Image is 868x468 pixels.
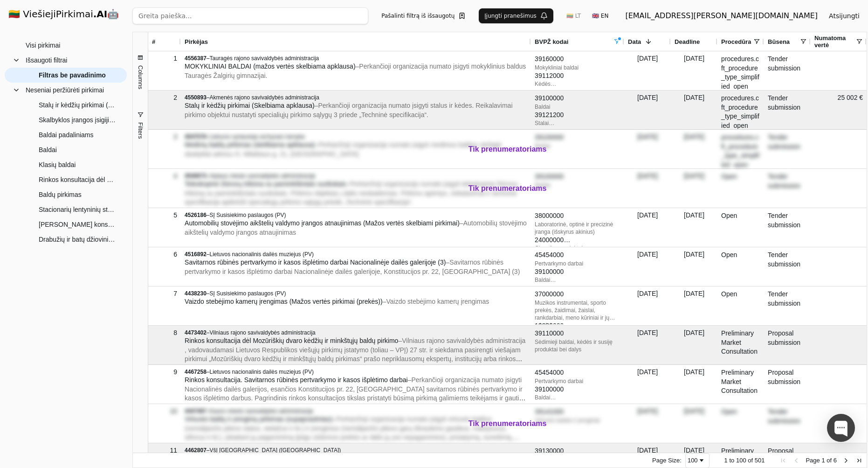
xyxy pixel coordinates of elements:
span: – Vaizdo stebėjimo kamerų įrengimas [383,298,489,305]
span: Deadline [675,38,700,45]
div: Proposal submission [764,365,811,404]
span: [PERSON_NAME] konsultacija dėl baldų pirkimo [39,217,117,231]
span: Filters [137,122,144,139]
span: Alytaus miesto savivaldybės administracija [210,173,316,179]
div: [DATE] [671,130,717,168]
span: Procedūra [721,38,751,45]
div: 38000000 [535,211,620,221]
div: Preliminary Market Consultation [717,326,764,364]
div: 9 [152,365,177,379]
div: [DATE] [671,365,717,404]
span: Pirkėjas [185,38,208,45]
input: Greita paieška... [132,7,368,24]
div: 45111300 [535,284,620,293]
span: – Perkančioji organizacija numato įsigyti stalus ir kėdes. Reikalavimai pirkimo objektui nustatyt... [185,102,512,119]
div: 39160000 [535,55,620,64]
span: SĮ Susisiekimo paslaugos (PV) [210,290,286,297]
div: Mokykliniai baldai [535,64,620,71]
div: Tender submission [764,169,811,208]
div: Open [717,404,764,443]
span: MOKYKLINIAI BALDAI (mažos vertės skelbiama apklausa) [185,63,355,70]
div: [DATE] [624,404,671,443]
div: 39100000 [535,385,620,394]
span: Stalų ir kėdžių pirkimai (Skelbiama apklausa) [185,102,315,109]
div: Next Page [842,457,850,464]
span: 4473402 [185,329,207,336]
span: SĮ Susisiekimo paslaugos (PV) [210,212,286,218]
span: 1 [821,457,825,464]
div: 39112000 [535,127,620,136]
div: 1 [152,52,177,65]
div: 37000000 [535,290,620,299]
span: 4438230 [185,290,207,297]
span: Vilniaus rajono savivaldybės administracija [210,329,316,336]
div: [DATE] [624,365,671,404]
button: 🇬🇧 EN [586,8,614,23]
span: Virtuvės baldų ir įrenginių pirkimas (supaprastintas) [185,415,332,423]
span: of [748,457,753,464]
div: Open [717,247,764,286]
span: – Perkančioji organizacija numato įsigyti teleskopinę žiūrovų tribūną su paminkštintais suoliukai... [185,180,517,206]
div: 45454000 [535,251,620,260]
span: Baldai padaliniams [39,128,94,142]
div: 39100000 [535,133,620,142]
div: Virtuvės baldai ir įrenginiai [535,417,620,424]
div: – [185,407,527,415]
div: Last Page [855,457,863,464]
span: Data [628,38,641,45]
div: – [185,94,527,101]
div: Tender submission [764,130,811,168]
div: 19000000 [535,321,620,331]
span: – Savitarnos rūbinės pertvarkymo ir kasos išplėtimo darbai Nacionalinėje dailės galerijoje, Konst... [185,258,520,275]
span: Neseniai peržiūrėti pirkimai [26,83,104,97]
span: BVPŽ kodai [535,38,568,45]
div: procedures.cft_procedure_type_simplified_open [717,91,764,129]
span: 4526186 [185,212,207,218]
span: Tauragės rajono savivaldybės administracija [210,55,319,62]
span: Columns [137,65,144,89]
span: – Perkančioji organizacija numato įsigyti medinius baldus viešajai skaityklai adresu O. Milašiaus... [185,141,501,158]
div: Baldai [535,276,620,284]
div: [DATE] [624,169,671,208]
div: 39130000 [535,447,620,456]
div: Baldai [535,103,620,111]
div: 4 [152,169,177,183]
div: 33000000 [535,244,620,254]
div: Page Size: [652,457,682,464]
span: 4540673 [185,173,207,179]
div: 8 [152,326,177,340]
span: – Automobilių stovėjimo aikštelių valdymo įrangos atnaujinimas [185,219,527,236]
div: procedures.cft_procedure_type_simplified_open [717,130,764,168]
div: 5 [152,209,177,222]
span: Stacionarių lentyninių stelažų įranga su montavimu [39,203,117,217]
div: 100 [688,457,698,464]
span: Rinkos konsultacija. Savitarnos rūbinės pertvarkymo ir kasos išplėtimo darbai [185,376,408,384]
span: Rinkos konsultacija dėl Mozūriškių dvaro kėdžių ir minkštųjų baldų pirkimo [39,173,117,187]
span: # [152,38,155,45]
span: of [827,457,832,464]
span: Stalų ir kėdžių pirkimai (Skelbiama apklausa) [39,98,117,112]
div: Chemijos produktai [535,244,620,252]
div: Kėdės [535,80,620,88]
span: 4467258 [185,369,207,375]
span: Akmenės rajono savivaldybės administracija [210,94,319,101]
div: – [185,290,527,297]
div: 45454000 [535,368,620,377]
div: Open [717,169,764,208]
span: VšĮ [GEOGRAPHIC_DATA] ([GEOGRAPHIC_DATA]) [210,447,341,454]
span: Automobilių stovėjimo aikštelių valdymo įrangos atnaujinimas (Mažos vertės skelbiami pirkimai) [185,219,460,227]
div: 39112000 [535,71,620,81]
span: Visi pirkimai [26,38,60,52]
span: 4556387 [185,55,207,62]
span: 6 [834,457,837,464]
div: Tender submission [764,51,811,90]
span: 4550893 [185,94,207,101]
div: – [185,211,527,219]
strong: .AI [93,8,108,20]
span: Lietuvos vyriausiojo archyvaro tarnyba [210,133,305,140]
div: Open [717,208,764,247]
div: [DATE] [671,169,717,208]
span: to [729,457,734,464]
div: Tender submission [764,208,811,247]
div: First Page [779,457,787,464]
